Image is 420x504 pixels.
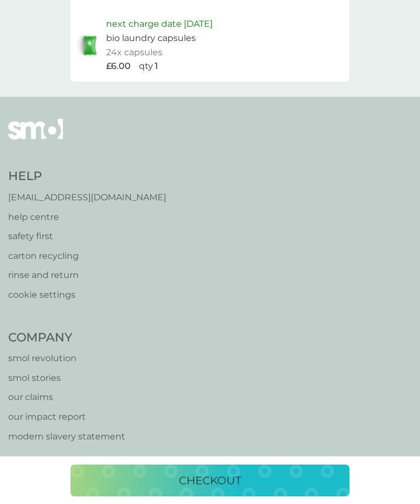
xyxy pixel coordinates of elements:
img: smol [8,119,63,156]
a: cookie settings [8,288,166,302]
a: safety first [8,229,166,244]
a: help centre [8,210,166,224]
a: our impact report [8,410,125,424]
p: 1 [155,59,158,73]
a: [EMAIL_ADDRESS][DOMAIN_NAME] [8,190,166,205]
p: 24x capsules [106,45,162,60]
a: smol stories [8,371,125,385]
h4: Help [8,168,166,185]
p: checkout [179,472,241,489]
p: next charge date [DATE] [106,17,213,31]
a: carton recycling [8,249,166,263]
a: modern slavery statement [8,430,125,444]
h4: Company [8,329,125,346]
a: our claims [8,390,125,404]
a: smol revolution [8,351,125,366]
button: checkout [71,465,349,496]
p: qty [139,59,153,73]
a: rinse and return [8,268,166,282]
p: bio laundry capsules [106,31,196,45]
p: £6.00 [106,59,131,73]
